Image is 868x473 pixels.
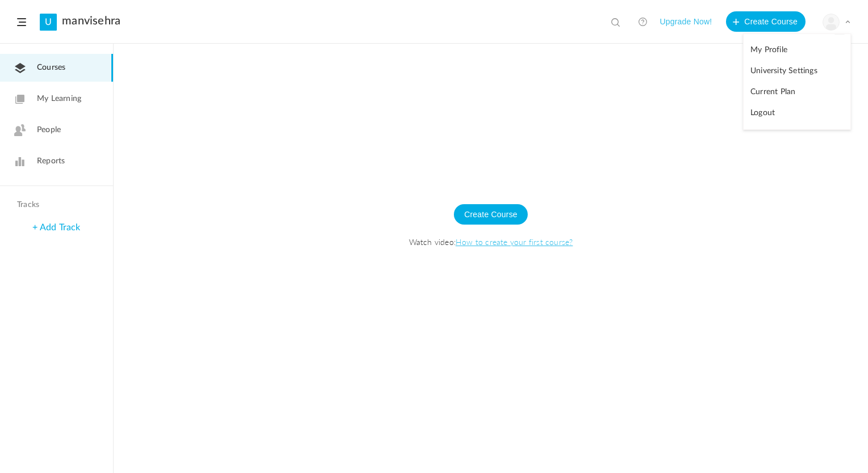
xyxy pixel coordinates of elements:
button: Create Course [454,204,528,225]
span: My Learning [37,93,81,105]
button: Create Course [726,11,806,32]
a: How to create your first course? [456,236,573,247]
a: U [40,14,57,31]
span: Courses [37,62,65,74]
a: Logout [744,103,850,124]
a: Current Plan [744,82,850,103]
h4: Tracks [17,200,93,210]
span: Reports [37,155,65,167]
span: Watch video: [125,236,857,247]
a: My Profile [744,40,850,61]
a: + Add Track [32,223,80,232]
span: People [37,124,61,136]
button: Upgrade Now! [660,11,712,32]
img: user-image.png [823,14,839,30]
a: manvisehra [62,14,120,28]
a: University Settings [744,61,850,82]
